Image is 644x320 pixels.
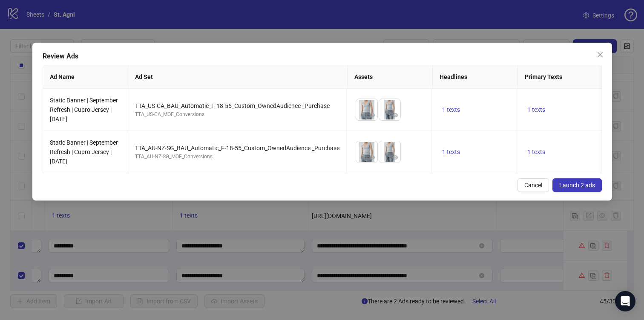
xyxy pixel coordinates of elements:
[392,112,398,118] span: eye
[439,105,463,115] button: 1 texts
[527,106,545,113] span: 1 texts
[50,97,118,122] span: Static Banner | September Refresh | Cupro Jersey | [DATE]
[552,178,601,192] button: Launch 2 ads
[43,65,128,89] th: Ad Name
[432,65,517,89] th: Headlines
[135,153,339,161] div: TTA_AU-NZ-SG_MOF_Conversions
[615,291,635,311] div: Open Intercom Messenger
[524,182,542,189] span: Cancel
[50,139,118,165] span: Static Banner | September Refresh | Cupro Jersey | [DATE]
[392,154,398,160] span: eye
[379,99,400,120] img: Asset 2
[135,143,339,153] div: TTA_AU-NZ-SG_BAU_Automatic_F-18-55_Custom_OwnedAudience _Purchase
[367,152,377,163] button: Preview
[442,106,460,113] span: 1 texts
[135,101,339,111] div: TTA_US-CA_BAU_Automatic_F-18-55_Custom_OwnedAudience _Purchase
[390,152,400,163] button: Preview
[356,99,377,120] img: Asset 1
[347,65,432,89] th: Assets
[43,51,602,61] div: Review Ads
[439,147,463,157] button: 1 texts
[596,51,603,58] span: close
[559,182,595,189] span: Launch 2 ads
[527,148,545,155] span: 1 texts
[369,154,375,160] span: eye
[390,110,400,120] button: Preview
[379,141,400,163] img: Asset 2
[369,112,375,118] span: eye
[517,65,624,89] th: Primary Texts
[517,178,549,192] button: Cancel
[356,141,377,163] img: Asset 1
[442,148,460,155] span: 1 texts
[367,110,377,120] button: Preview
[593,48,607,61] button: Close
[524,147,549,157] button: 1 texts
[524,105,549,115] button: 1 texts
[135,111,339,119] div: TTA_US-CA_MOF_Conversions
[128,65,348,89] th: Ad Set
